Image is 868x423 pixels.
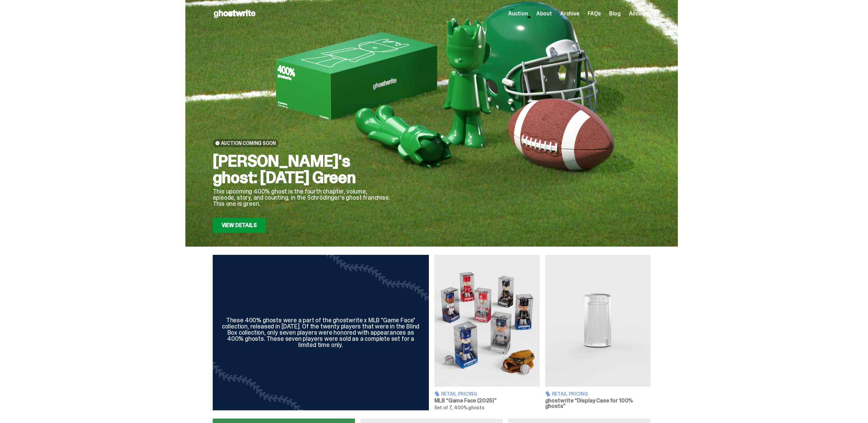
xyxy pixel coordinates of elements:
a: Archive [560,11,579,16]
a: Game Face (2025) Retail Pricing [434,255,540,410]
span: Auction Coming Soon [221,140,276,146]
p: This upcoming 400% ghost is the fourth chapter, volume, episode, story, and counting, in the Schr... [213,188,391,207]
a: FAQs [588,11,601,16]
span: Retail Pricing [441,391,477,396]
a: View Details [213,218,266,233]
div: These 400% ghosts were a part of the ghostwrite x MLB "Game Face" collection, released in [DATE].... [221,317,421,348]
a: About [536,11,552,16]
a: Account [629,11,650,16]
h2: [PERSON_NAME]'s ghost: [DATE] Green [213,153,391,186]
img: Game Face (2025) [434,255,540,387]
span: Retail Pricing [552,391,588,396]
img: Display Case for 100% ghosts [545,255,650,387]
a: Blog [609,11,620,16]
h3: ghostwrite “Display Case for 100% ghosts” [545,398,650,409]
h3: MLB “Game Face (2025)” [434,398,540,403]
span: Set of 7, 400% ghosts [434,405,485,411]
a: Display Case for 100% ghosts Retail Pricing [545,255,650,410]
a: Auction [508,11,528,16]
